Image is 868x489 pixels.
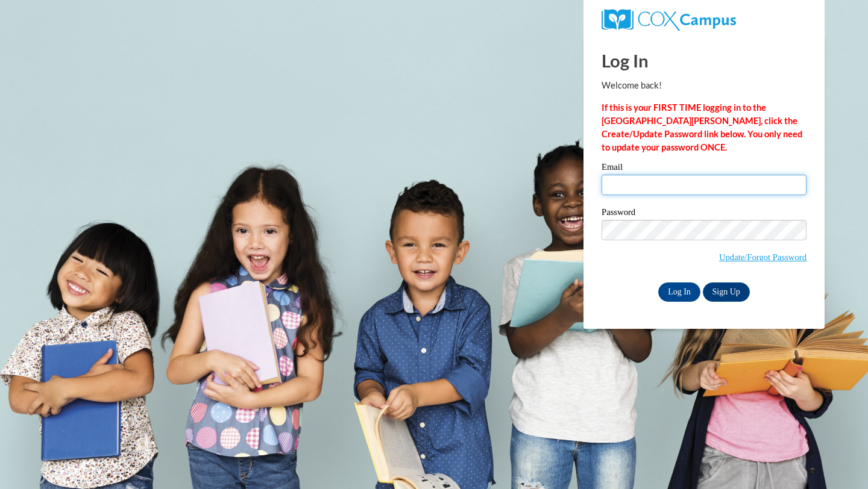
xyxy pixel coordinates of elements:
[602,9,736,31] img: COX Campus
[703,282,750,302] a: Sign Up
[658,282,700,302] input: Log In
[602,14,736,24] a: COX Campus
[602,79,807,92] p: Welcome back!
[602,208,807,220] label: Password
[602,102,802,152] strong: If this is your FIRST TIME logging in to the [GEOGRAPHIC_DATA][PERSON_NAME], click the Create/Upd...
[719,252,807,262] a: Update/Forgot Password
[602,163,807,175] label: Email
[602,48,807,73] h1: Log In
